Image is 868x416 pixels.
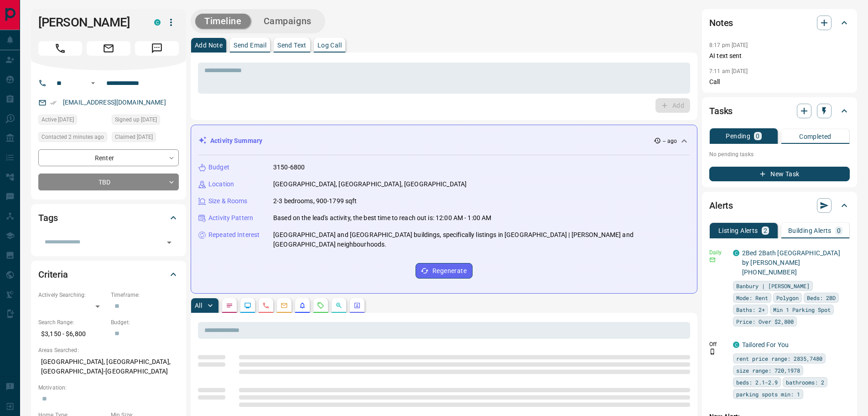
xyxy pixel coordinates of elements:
div: Activity Summary-- ago [198,132,690,149]
p: 2 [764,227,767,234]
p: Budget [208,163,229,172]
div: Fri Aug 13 2021 [112,115,179,127]
p: 7:11 am [DATE] [709,68,748,74]
svg: Lead Browsing Activity [244,302,251,309]
div: condos.ca [733,342,739,348]
h1: [PERSON_NAME] [38,15,140,30]
p: Off [709,340,728,348]
svg: Emails [281,302,288,309]
div: Tags [38,207,179,229]
span: Signed up [DATE] [115,115,157,124]
div: Sat Aug 16 2025 [38,115,107,127]
h2: Tags [38,211,57,225]
div: Sun Aug 17 2025 [38,132,107,145]
div: Criteria [38,263,179,285]
span: Contacted 2 minutes ago [42,132,104,142]
p: Areas Searched: [38,346,179,354]
span: Beds: 2BD [807,293,836,302]
div: Alerts [709,195,850,216]
span: Baths: 2+ [736,305,765,314]
p: Add Note [195,42,223,48]
p: [GEOGRAPHIC_DATA], [GEOGRAPHIC_DATA], [GEOGRAPHIC_DATA] [273,179,467,189]
p: Budget: [111,318,179,326]
button: Open [88,78,99,89]
p: Pending [726,133,750,139]
div: Tasks [709,100,850,122]
h2: Criteria [38,267,68,282]
p: Send Email [234,42,266,48]
p: Size & Rooms [208,196,248,206]
button: New Task [709,167,850,181]
p: Log Call [317,42,342,48]
span: rent price range: 2835,7480 [736,354,822,363]
div: condos.ca [154,19,161,26]
span: Email [87,41,130,56]
div: Notes [709,12,850,34]
span: Min 1 Parking Spot [773,305,831,314]
a: [EMAIL_ADDRESS][DOMAIN_NAME] [63,99,166,106]
svg: Agent Actions [353,302,361,309]
p: Timeframe: [111,291,179,299]
a: 2Bed 2Bath [GEOGRAPHIC_DATA] by [PERSON_NAME] [PHONE_NUMBER] [742,249,840,276]
p: -- ago [663,137,677,145]
p: Activity Pattern [208,213,253,223]
svg: Email [709,257,716,263]
p: Building Alerts [788,227,832,234]
p: 0 [756,133,759,139]
h2: Tasks [709,104,733,118]
svg: Notes [226,302,233,309]
a: Tailored For You [742,341,789,348]
svg: Opportunities [335,302,343,309]
p: All [195,302,202,309]
button: Timeline [195,14,251,29]
p: Completed [799,133,832,140]
span: Price: Over $2,800 [736,317,794,326]
button: Campaigns [255,14,321,29]
p: No pending tasks [709,147,850,161]
span: Active [DATE] [42,115,74,124]
p: Call [709,77,850,87]
span: Message [135,41,179,56]
span: Mode: Rent [736,293,768,302]
p: Send Text [277,42,307,48]
h2: Notes [709,16,733,30]
p: Actively Searching: [38,291,106,299]
p: [GEOGRAPHIC_DATA] and [GEOGRAPHIC_DATA] buildings, specifically listings in [GEOGRAPHIC_DATA] | [... [273,230,690,249]
button: Regenerate [416,263,473,279]
svg: Email Verified [50,100,57,106]
p: 3150-6800 [273,163,305,172]
div: condos.ca [733,250,739,256]
svg: Push Notification Only [709,348,716,355]
span: size range: 720,1978 [736,366,800,375]
button: Open [163,236,176,249]
svg: Requests [317,302,324,309]
span: beds: 2.1-2.9 [736,378,778,387]
h2: Alerts [709,198,733,213]
p: [GEOGRAPHIC_DATA], [GEOGRAPHIC_DATA], [GEOGRAPHIC_DATA]-[GEOGRAPHIC_DATA] [38,354,179,379]
p: Motivation: [38,384,179,392]
span: Polygon [776,293,799,302]
div: TBD [38,174,179,190]
p: Search Range: [38,318,106,326]
p: AI text sent [709,51,850,61]
svg: Calls [262,302,270,309]
div: Sat Aug 16 2025 [112,132,179,145]
span: bathrooms: 2 [786,378,824,387]
p: Repeated Interest [208,230,260,240]
p: $3,150 - $6,800 [38,326,106,342]
span: parking spots min: 1 [736,390,800,399]
p: 2-3 bedrooms, 900-1799 sqft [273,196,357,206]
span: Call [38,41,82,56]
div: Renter [38,149,179,166]
span: Banbury | [PERSON_NAME] [736,281,810,290]
p: 8:17 pm [DATE] [709,42,748,48]
svg: Listing Alerts [299,302,306,309]
p: Daily [709,248,728,257]
p: 0 [837,227,841,234]
p: Activity Summary [210,136,262,146]
span: Claimed [DATE] [115,132,153,142]
p: Location [208,179,234,189]
p: Listing Alerts [718,227,758,234]
p: Based on the lead's activity, the best time to reach out is: 12:00 AM - 1:00 AM [273,213,491,223]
